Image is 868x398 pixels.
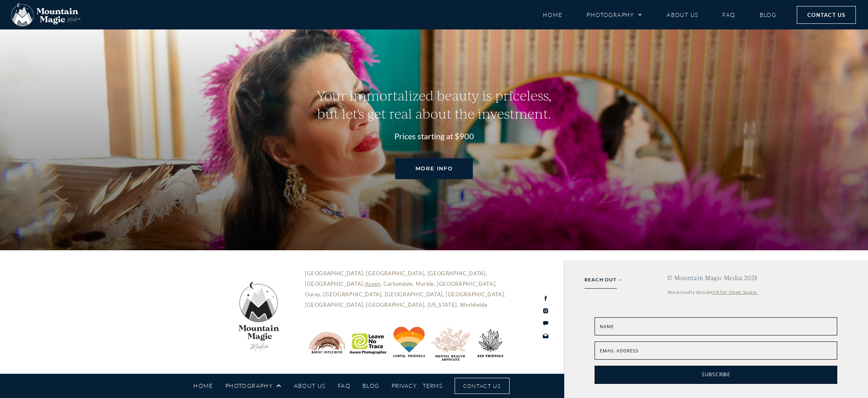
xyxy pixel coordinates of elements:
a: REACH OUT → [584,275,623,284]
nav: Menu [543,8,777,22]
a: Blog [362,379,379,393]
nav: Menu [193,379,379,393]
div: We proudly donate [667,287,848,297]
button: Subscribe [595,366,837,384]
a: Photography [225,379,282,393]
a: About Us [294,379,326,393]
a: Contact Us [455,378,510,394]
p: [GEOGRAPHIC_DATA], [GEOGRAPHIC_DATA], [GEOGRAPHIC_DATA], [GEOGRAPHIC_DATA], , Carbondale, Marble,... [305,268,513,310]
a: Contact Us [797,6,856,24]
a: Blog [760,8,777,22]
a: Privacy [392,381,416,391]
a: Photography [586,8,642,22]
a: FAQ [338,379,350,393]
a: Aspen [365,281,381,287]
a: FAQ [722,8,735,22]
h1: Your immortalized beauty is priceless, but let's get real about the investment. [305,86,563,123]
span: Subscribe [702,371,730,378]
img: Mountain Magic Media photography logo Crested Butte Photographer [11,3,81,27]
span: ess [630,348,639,354]
span: Email addr [600,348,630,354]
a: MORE INFO [395,158,473,179]
a: 1% for Open Space. [712,289,758,295]
span: N [600,323,603,329]
a: Home [193,379,213,393]
span: Contact Us [807,10,845,19]
a: About Us [667,8,698,22]
span: ame [603,323,614,329]
b: Prices starting at $900 [394,131,474,141]
h4: © Mountain Magic Media 2023 [667,274,848,281]
span: MORE INFO [415,164,453,173]
a: Home [543,8,563,22]
span: Contact Us [463,381,501,390]
a: Terms [423,381,442,391]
